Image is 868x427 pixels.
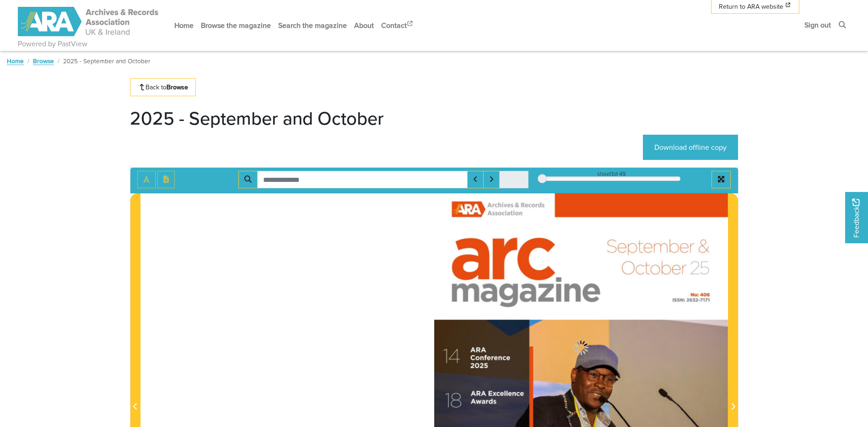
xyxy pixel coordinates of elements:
a: Would you like to provide feedback? [845,192,868,243]
span: Return to ARA website [719,2,783,11]
a: Download offline copy [643,135,738,160]
input: Search for [257,171,468,188]
button: Search [238,171,258,188]
a: Browse the magazine [197,13,275,38]
h1: 2025 - September and October [130,107,384,129]
button: Full screen mode [712,171,731,188]
button: Toggle text selection (Alt+T) [137,171,156,188]
a: Back toBrowse [130,78,196,96]
a: Home [7,56,24,66]
a: Browse [33,56,54,66]
span: 2025 - September and October [63,56,150,66]
a: About [350,13,377,38]
button: Open transcription window [157,171,175,188]
a: ARA - ARC Magazine | Powered by PastView logo [18,2,160,42]
a: Sign out [801,13,835,37]
div: sheet of 49 [542,170,680,178]
span: Feedback [851,199,862,238]
strong: Browse [167,82,188,92]
a: Home [171,13,197,38]
button: Previous Match [467,171,484,188]
img: ARA - ARC Magazine | Powered by PastView [18,7,160,36]
a: Contact [377,13,418,38]
a: Powered by PastView [18,38,87,49]
span: 1 [611,170,613,178]
button: Next Match [483,171,500,188]
a: Search the magazine [275,13,350,38]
